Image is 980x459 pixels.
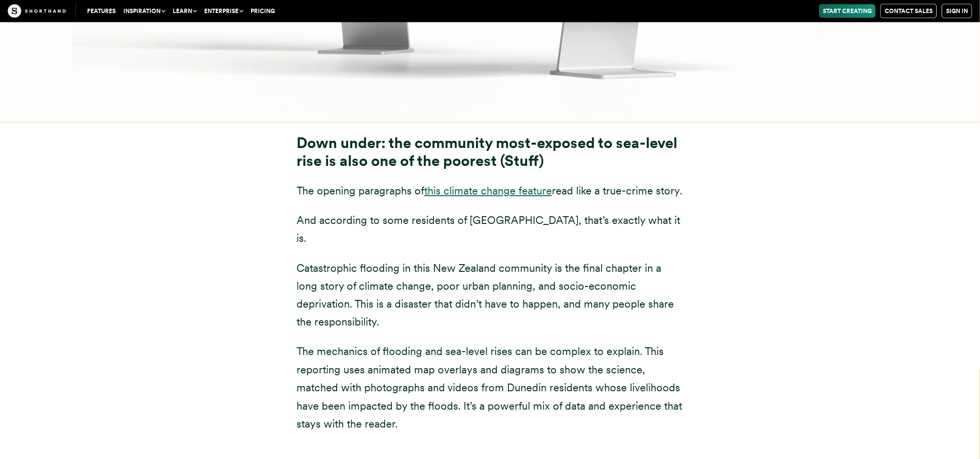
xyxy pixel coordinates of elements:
button: Enterprise [200,4,247,18]
a: Contact Sales [880,4,937,18]
button: Learn [169,4,200,18]
strong: Down under: the community most-exposed to sea-level rise is also one of the poorest (Stuff) [297,134,677,170]
a: this climate change feature [424,184,552,197]
button: Inspiration [119,4,169,18]
p: Catastrophic flooding in this New Zealand community is the final chapter in a long story of clima... [297,259,683,332]
a: Pricing [247,4,279,18]
a: Sign in [942,4,972,18]
a: Features [83,4,119,18]
a: Start Creating [819,4,876,18]
p: And according to some residents of [GEOGRAPHIC_DATA], that’s exactly what it is. [297,211,683,248]
p: The mechanics of flooding and sea-level rises can be complex to explain. This reporting uses anim... [297,343,683,433]
img: The Craft [8,4,66,18]
p: The opening paragraphs of read like a true-crime story. [297,182,683,200]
